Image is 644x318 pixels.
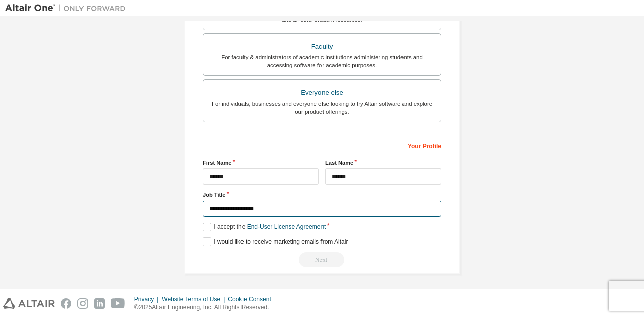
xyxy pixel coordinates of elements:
label: First Name [203,158,319,167]
p: © 2025 Altair Engineering, Inc. All Rights Reserved. [134,303,277,312]
div: For faculty & administrators of academic institutions administering students and accessing softwa... [209,53,435,69]
img: linkedin.svg [94,298,105,309]
img: Altair One [5,3,131,13]
div: Your Profile [203,137,441,153]
img: altair_logo.svg [3,298,55,309]
div: For individuals, businesses and everyone else looking to try Altair software and explore our prod... [209,100,435,116]
div: Website Terms of Use [162,295,228,303]
label: I accept the [203,223,326,231]
img: instagram.svg [77,298,88,309]
label: I would like to receive marketing emails from Altair [203,237,348,246]
img: facebook.svg [61,298,71,309]
div: Everyone else [209,86,435,100]
div: Cookie Consent [228,295,277,303]
label: Job Title [203,191,441,199]
div: Read and acccept EULA to continue [203,252,441,267]
div: Privacy [134,295,162,303]
img: youtube.svg [111,298,125,309]
a: End-User License Agreement [247,223,326,230]
div: Faculty [209,40,435,54]
label: Last Name [325,158,441,167]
